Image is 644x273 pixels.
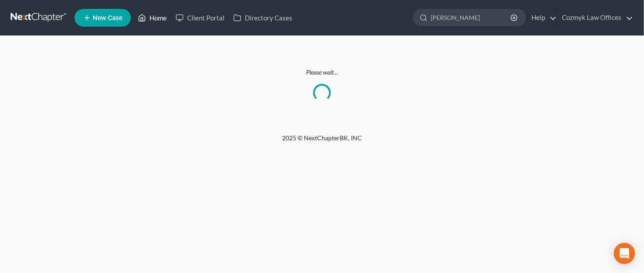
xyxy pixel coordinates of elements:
a: Directory Cases [229,10,297,26]
a: Help [527,10,557,26]
a: Client Portal [171,10,229,26]
p: Please wait... [11,68,633,77]
div: 2025 © NextChapterBK, INC [69,134,575,150]
span: New Case [93,15,122,21]
div: Open Intercom Messenger [614,243,635,264]
input: Search by name... [431,9,512,26]
a: Home [134,10,171,26]
a: Cozmyk Law Offices [558,10,633,26]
